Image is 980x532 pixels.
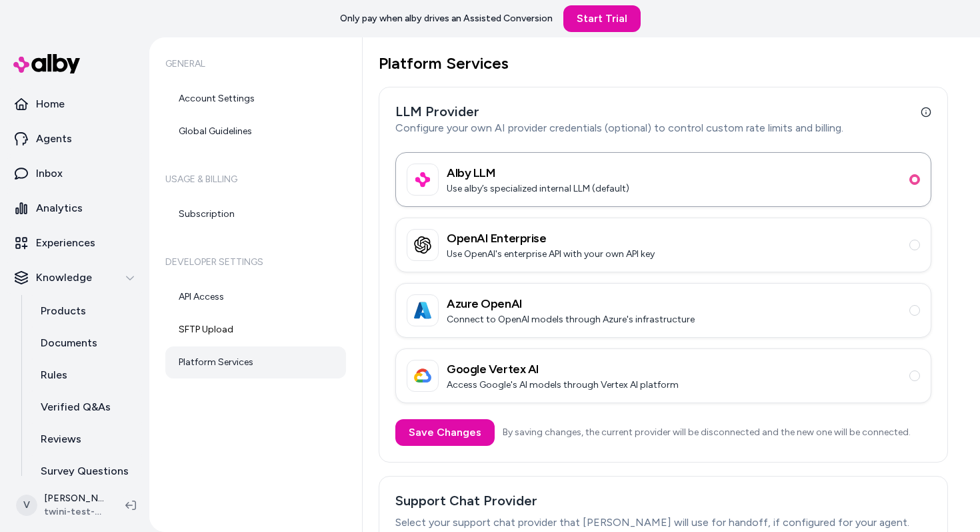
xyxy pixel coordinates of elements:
[447,248,655,261] p: Use OpenAI's enterprise API with your own API key
[5,192,144,224] a: Analytics
[447,360,679,378] h3: Google Vertex AI
[36,131,72,147] p: Agents
[395,120,931,136] p: Configure your own AI provider credentials (optional) to control custom rate limits and billing.
[44,505,104,519] span: twini-test-store
[27,455,144,487] a: Survey Questions
[165,281,346,313] a: API Access
[165,115,346,148] a: Global Guidelines
[165,314,346,346] a: SFTP Upload
[27,327,144,359] a: Documents
[447,294,695,313] h3: Azure OpenAI
[27,423,144,455] a: Reviews
[165,83,346,115] a: Account Settings
[5,158,144,190] a: Inbox
[447,229,655,248] h3: OpenAI Enterprise
[563,5,641,32] a: Start Trial
[165,161,346,198] h6: Usage & Billing
[44,492,104,505] p: [PERSON_NAME]
[447,182,629,196] p: Use alby’s specialized internal LLM (default)
[16,495,37,516] span: V
[395,493,931,509] h3: Support Chat Provider
[395,103,931,120] h3: LLM Provider
[165,244,346,281] h6: Developer Settings
[165,198,346,230] a: Subscription
[447,313,695,326] p: Connect to OpenAI models through Azure's infrastructure
[36,96,65,112] p: Home
[41,463,129,479] p: Survey Questions
[5,123,144,155] a: Agents
[447,164,629,182] h3: Alby LLM
[165,346,346,378] a: Platform Services
[36,235,95,251] p: Experiences
[36,270,92,286] p: Knowledge
[5,262,144,294] button: Knowledge
[36,200,83,216] p: Analytics
[8,484,115,527] button: V[PERSON_NAME]twini-test-store
[27,295,144,327] a: Products
[340,12,553,25] p: Only pay when alby drives an Assisted Conversion
[41,399,111,415] p: Verified Q&As
[13,54,80,73] img: alby Logo
[41,367,67,383] p: Rules
[5,88,144,120] a: Home
[36,166,63,182] p: Inbox
[27,359,144,391] a: Rules
[395,419,495,446] button: Save Changes
[503,426,911,439] p: By saving changes, the current provider will be disconnected and the new one will be connected.
[41,303,86,319] p: Products
[27,391,144,423] a: Verified Q&As
[41,335,97,351] p: Documents
[41,431,81,447] p: Reviews
[165,45,346,83] h6: General
[5,227,144,259] a: Experiences
[379,53,948,73] h1: Platform Services
[447,378,679,392] p: Access Google's AI models through Vertex AI platform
